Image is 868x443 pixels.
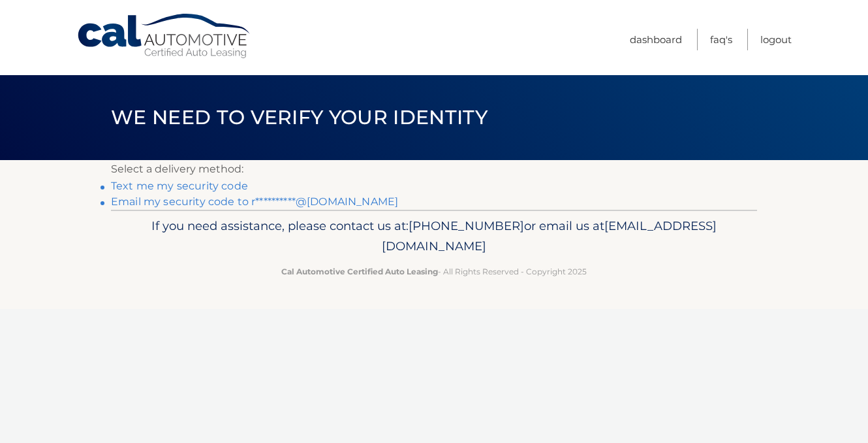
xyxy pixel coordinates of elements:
p: - All Rights Reserved - Copyright 2025 [119,265,749,278]
a: FAQ's [710,29,732,50]
span: [PHONE_NUMBER] [409,218,524,233]
a: Dashboard [630,29,682,50]
a: Email my security code to r**********@[DOMAIN_NAME] [111,195,398,208]
a: Cal Automotive [76,13,253,59]
a: Logout [760,29,792,50]
span: We need to verify your identity [111,105,488,129]
p: Select a delivery method: [111,160,757,178]
strong: Cal Automotive Certified Auto Leasing [281,267,438,276]
p: If you need assistance, please contact us at: or email us at [119,216,749,257]
a: Text me my security code [111,180,248,192]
